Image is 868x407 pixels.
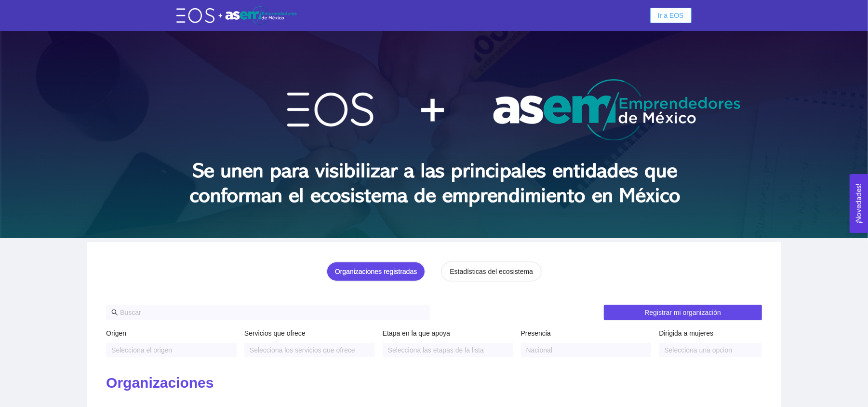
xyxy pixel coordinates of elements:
[383,328,450,339] label: Etapa en la que apoya
[106,373,762,393] h2: Organizaciones
[244,328,306,339] label: Servicios que ofrece
[521,328,551,339] label: Presencia
[659,328,713,339] label: Dirigida a mujeres
[335,266,417,277] div: Organizaciones registradas
[658,10,684,21] span: Ir a EOS
[644,307,721,318] span: Registrar mi organización
[450,266,533,277] div: Estadísticas del ecosistema
[650,8,692,23] button: Ir a EOS
[120,307,425,318] input: Buscar
[111,309,118,316] span: search
[604,305,762,320] button: Registrar mi organización
[106,328,126,339] label: Origen
[176,6,297,24] img: eos-asem-logo.38b026ae.png
[850,174,868,233] button: Open Feedback Widget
